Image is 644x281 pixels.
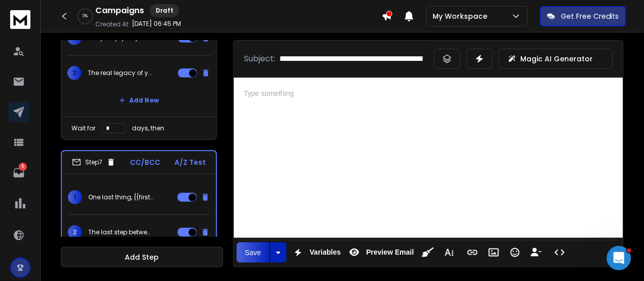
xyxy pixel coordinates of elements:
[67,66,82,80] span: 2
[527,242,546,263] button: Insert Unsubscribe Link
[174,157,206,167] p: A/Z Test
[484,242,504,263] button: Insert Image (Ctrl+P)
[244,53,275,65] p: Subject:
[561,11,619,21] p: Get Free Credits
[237,242,269,263] button: Save
[550,242,569,263] button: Code View
[88,193,153,201] p: One last thing, {{firstName}}…
[440,242,459,263] button: More Text
[308,248,343,257] span: Variables
[132,20,181,28] p: [DATE] 06:45 PM
[61,150,217,277] li: Step7CC/BCCA/Z Test1One last thing, {{firstName}}…2The last step between you and the shop you des...
[111,90,167,111] button: Add New
[83,13,88,19] p: 0 %
[463,242,482,263] button: Insert Link (Ctrl+K)
[150,4,179,17] div: Draft
[61,247,223,267] button: Add Step
[345,242,416,263] button: Preview Email
[19,163,27,171] p: 5
[88,228,153,236] p: The last step between you and the shop you deserve
[607,246,631,270] iframe: Intercom live chat
[72,158,116,167] div: Step 7
[289,242,343,263] button: Variables
[499,49,613,69] button: Magic AI Generator
[130,157,160,167] p: CC/BCC
[68,190,82,204] span: 1
[88,69,153,77] p: The real legacy of your shop
[364,248,416,257] span: Preview Email
[132,124,164,132] p: days, then
[95,5,144,17] h1: Campaigns
[9,163,29,183] a: 5
[10,10,30,29] img: logo
[540,6,626,26] button: Get Free Credits
[71,124,95,132] p: Wait for
[95,20,130,28] p: Created At:
[418,242,438,263] button: Clean HTML
[506,242,525,263] button: Emoticons
[521,54,593,64] p: Magic AI Generator
[68,225,82,239] span: 2
[433,11,492,21] p: My Workspace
